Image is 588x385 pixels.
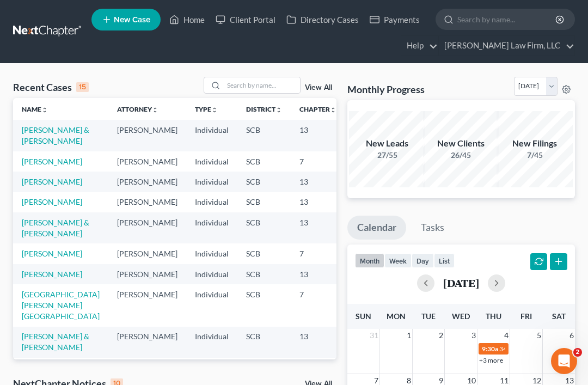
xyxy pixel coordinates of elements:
[237,151,291,172] td: SCB
[443,277,479,289] h2: [DATE]
[406,329,412,342] span: 1
[108,120,186,151] td: [PERSON_NAME]
[520,311,532,321] span: Fri
[22,270,82,279] a: [PERSON_NAME]
[281,10,364,29] a: Directory Cases
[486,311,501,321] span: Thu
[108,284,186,326] td: [PERSON_NAME]
[291,243,345,264] td: 7
[536,329,542,342] span: 5
[438,329,444,342] span: 2
[291,192,345,212] td: 13
[356,311,371,321] span: Sun
[423,150,499,161] div: 26/45
[22,249,82,258] a: [PERSON_NAME]
[117,105,158,113] a: Attorneyunfold_more
[434,253,455,268] button: list
[573,348,582,357] span: 2
[186,243,237,264] td: Individual
[152,107,158,113] i: unfold_more
[224,77,300,93] input: Search by name...
[186,358,237,378] td: Individual
[246,105,282,113] a: Districtunfold_more
[237,327,291,358] td: SCB
[364,10,425,29] a: Payments
[210,10,281,29] a: Client Portal
[108,327,186,358] td: [PERSON_NAME]
[291,120,345,151] td: 13
[291,284,345,326] td: 7
[114,16,150,24] span: New Case
[421,311,436,321] span: Tue
[305,84,332,91] a: View All
[186,151,237,172] td: Individual
[291,172,345,192] td: 13
[108,243,186,264] td: [PERSON_NAME]
[291,327,345,358] td: 13
[22,177,82,186] a: [PERSON_NAME]
[186,192,237,212] td: Individual
[108,192,186,212] td: [PERSON_NAME]
[22,125,89,145] a: [PERSON_NAME] & [PERSON_NAME]
[237,120,291,151] td: SCB
[291,151,345,172] td: 7
[439,36,574,56] a: [PERSON_NAME] Law Firm, LLC
[411,216,454,240] a: Tasks
[108,172,186,192] td: [PERSON_NAME]
[237,212,291,243] td: SCB
[355,253,384,268] button: month
[497,150,573,161] div: 7/45
[237,264,291,284] td: SCB
[291,264,345,284] td: 13
[479,356,503,364] a: +3 more
[108,212,186,243] td: [PERSON_NAME]
[552,311,566,321] span: Sat
[76,82,89,92] div: 15
[470,329,477,342] span: 3
[330,107,336,113] i: unfold_more
[349,137,425,150] div: New Leads
[211,107,218,113] i: unfold_more
[551,348,577,374] iframe: Intercom live chat
[237,284,291,326] td: SCB
[237,192,291,212] td: SCB
[291,358,345,378] td: 13
[482,345,498,353] span: 9:30a
[41,107,48,113] i: unfold_more
[186,212,237,243] td: Individual
[108,151,186,172] td: [PERSON_NAME]
[22,332,89,352] a: [PERSON_NAME] & [PERSON_NAME]
[237,358,291,378] td: SCB
[275,107,282,113] i: unfold_more
[401,36,438,56] a: Help
[291,212,345,243] td: 13
[387,311,406,321] span: Mon
[22,157,82,166] a: [PERSON_NAME]
[186,264,237,284] td: Individual
[457,9,557,29] input: Search by name...
[452,311,470,321] span: Wed
[349,150,425,161] div: 27/55
[22,218,89,238] a: [PERSON_NAME] & [PERSON_NAME]
[568,329,575,342] span: 6
[347,216,406,240] a: Calendar
[22,105,48,113] a: Nameunfold_more
[13,81,89,94] div: Recent Cases
[299,105,336,113] a: Chapterunfold_more
[412,253,434,268] button: day
[195,105,218,113] a: Typeunfold_more
[186,327,237,358] td: Individual
[164,10,210,29] a: Home
[22,197,82,206] a: [PERSON_NAME]
[108,264,186,284] td: [PERSON_NAME]
[497,137,573,150] div: New Filings
[237,243,291,264] td: SCB
[369,329,379,342] span: 31
[423,137,499,150] div: New Clients
[186,120,237,151] td: Individual
[108,358,186,378] td: [PERSON_NAME]
[186,172,237,192] td: Individual
[186,284,237,326] td: Individual
[503,329,510,342] span: 4
[347,83,425,96] h3: Monthly Progress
